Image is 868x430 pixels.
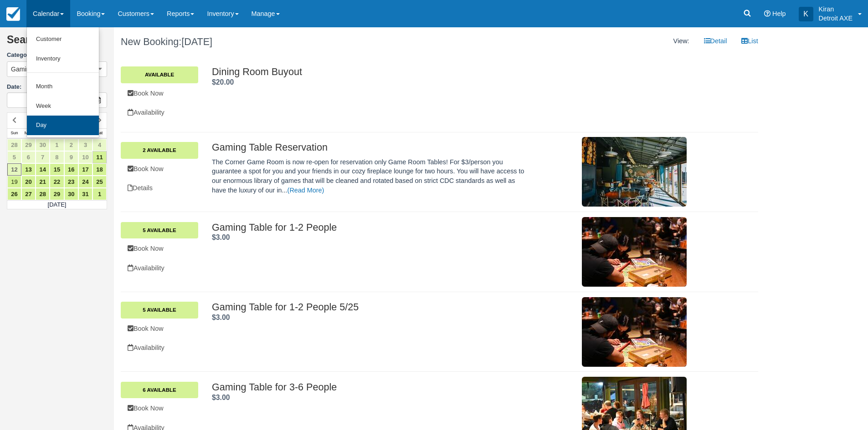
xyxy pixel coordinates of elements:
[36,176,50,188] a: 21
[7,151,21,163] a: 5
[26,27,99,138] ul: Calendar
[92,188,107,200] a: 1
[582,137,687,207] img: M25-1
[582,217,687,287] img: M28-1
[212,382,528,393] h2: Gaming Table for 3-6 People
[21,188,36,200] a: 27
[7,139,21,151] a: 28
[121,84,198,103] a: Book Now
[21,151,36,163] a: 6
[7,61,107,77] button: Gaming Table
[11,65,50,74] span: Gaming Table
[6,7,20,21] img: checkfront-main-nav-mini-logo.png
[121,382,198,398] a: 6 Available
[212,233,230,241] span: $3.00
[78,188,92,200] a: 31
[78,151,92,163] a: 10
[7,188,21,200] a: 26
[212,78,234,86] span: $20.00
[7,200,107,209] td: [DATE]
[7,83,107,91] label: Date:
[50,176,64,188] a: 22
[764,10,770,17] i: Help
[36,163,50,176] a: 14
[212,157,528,195] p: The Corner Game Room is now re-open for reservation only Game Room Tables! For $3/person you guar...
[78,176,92,188] a: 24
[64,188,78,200] a: 30
[36,139,50,151] a: 30
[78,163,92,176] a: 17
[92,163,107,176] a: 18
[7,176,21,188] a: 19
[27,77,99,96] a: Month
[819,14,853,23] p: Detroit AXE
[212,394,230,401] span: $3.00
[667,32,696,51] li: View:
[121,399,198,418] a: Book Now
[7,163,21,176] a: 12
[7,34,107,51] h2: Search
[64,163,78,176] a: 16
[78,139,92,151] a: 3
[64,151,78,163] a: 9
[64,139,78,151] a: 2
[21,163,36,176] a: 13
[27,30,99,49] a: Customer
[181,36,212,47] span: [DATE]
[697,32,734,51] a: Detail
[212,394,230,401] strong: Price: $3
[27,49,99,69] a: Inventory
[212,302,528,313] h2: Gaming Table for 1-2 People 5/25
[121,142,198,158] a: 2 Available
[121,179,198,197] a: Details
[121,259,198,278] a: Availability
[7,128,21,138] th: Sun
[212,233,230,241] strong: Price: $3
[121,339,198,357] a: Availability
[92,128,107,138] th: Sat
[50,151,64,163] a: 8
[92,139,107,151] a: 4
[121,239,198,258] a: Book Now
[212,78,234,86] strong: Price: $20
[21,139,36,151] a: 29
[212,66,687,77] h2: Dining Room Buyout
[288,187,324,194] a: (Read More)
[121,302,198,318] a: 5 Available
[92,176,107,188] a: 25
[92,151,107,163] a: 11
[582,297,687,367] img: M241-1
[121,222,198,238] a: 5 Available
[121,319,198,338] a: Book Now
[212,142,528,153] h2: Gaming Table Reservation
[772,10,786,17] span: Help
[734,32,765,51] a: List
[21,176,36,188] a: 20
[121,36,432,47] h1: New Booking:
[121,103,198,122] a: Availability
[799,7,813,21] div: K
[212,314,230,321] strong: Price: $3
[21,128,36,138] th: Mon
[7,51,107,60] label: Category
[36,151,50,163] a: 7
[121,160,198,178] a: Book Now
[64,176,78,188] a: 23
[121,66,198,83] a: Available
[50,188,64,200] a: 29
[819,5,853,14] p: Kiran
[36,188,50,200] a: 28
[50,139,64,151] a: 1
[212,222,528,233] h2: Gaming Table for 1-2 People
[27,96,99,116] a: Week
[50,163,64,176] a: 15
[27,116,99,135] a: Day
[212,314,230,321] span: $3.00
